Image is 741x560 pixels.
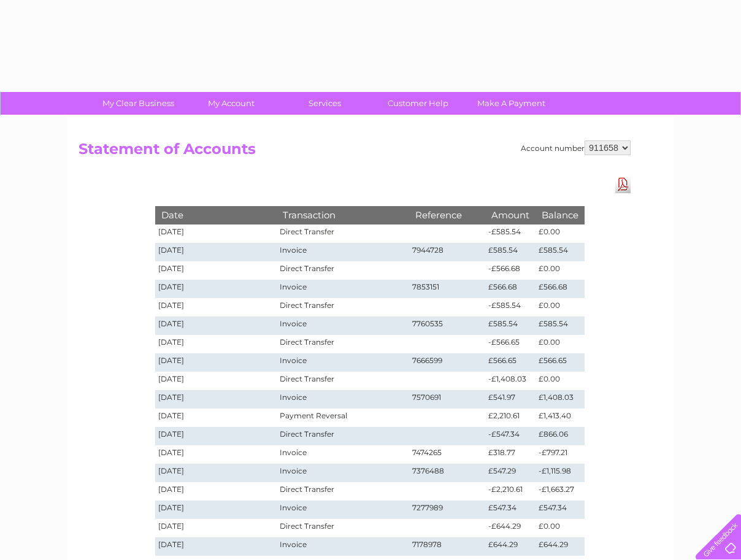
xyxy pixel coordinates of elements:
td: [DATE] [155,537,277,556]
td: £0.00 [536,372,585,390]
td: Payment Reversal [277,408,409,427]
th: Amount [485,206,536,224]
td: [DATE] [155,464,277,482]
td: £0.00 [536,335,585,353]
td: Direct Transfer [277,224,409,243]
td: [DATE] [155,408,277,427]
td: £644.29 [536,537,585,556]
td: 7376488 [409,464,485,482]
a: Download Pdf [615,175,631,193]
td: £566.65 [485,353,536,372]
td: Invoice [277,243,409,261]
th: Reference [409,206,485,224]
td: Direct Transfer [277,335,409,353]
td: Invoice [277,445,409,464]
td: -£547.34 [485,427,536,445]
td: 7760535 [409,316,485,335]
td: -£797.21 [536,445,585,464]
td: 7178978 [409,537,485,556]
td: Invoice [277,501,409,519]
td: -£644.29 [485,519,536,537]
td: 7853151 [409,280,485,298]
td: [DATE] [155,353,277,372]
td: Invoice [277,464,409,482]
a: Make A Payment [461,92,562,115]
td: £585.54 [536,243,585,261]
td: £1,408.03 [536,390,585,408]
td: £2,210.61 [485,408,536,427]
td: [DATE] [155,390,277,408]
td: £585.54 [485,316,536,335]
td: -£585.54 [485,298,536,316]
td: 7277989 [409,501,485,519]
td: -£1,663.27 [536,482,585,501]
td: [DATE] [155,224,277,243]
td: [DATE] [155,482,277,501]
td: £585.54 [536,316,585,335]
td: Invoice [277,353,409,372]
div: Account number [521,140,631,155]
td: 7944728 [409,243,485,261]
td: £547.29 [485,464,536,482]
td: Direct Transfer [277,519,409,537]
td: [DATE] [155,243,277,261]
td: £0.00 [536,261,585,280]
td: £1,413.40 [536,408,585,427]
td: [DATE] [155,298,277,316]
td: £0.00 [536,519,585,537]
td: £644.29 [485,537,536,556]
td: £566.68 [536,280,585,298]
a: Customer Help [367,92,469,115]
td: Direct Transfer [277,427,409,445]
td: Invoice [277,316,409,335]
th: Date [155,206,277,224]
td: [DATE] [155,316,277,335]
td: 7570691 [409,390,485,408]
td: £0.00 [536,298,585,316]
td: [DATE] [155,427,277,445]
td: £547.34 [485,501,536,519]
td: [DATE] [155,261,277,280]
td: -£566.65 [485,335,536,353]
td: £318.77 [485,445,536,464]
td: [DATE] [155,519,277,537]
td: Direct Transfer [277,372,409,390]
td: Invoice [277,537,409,556]
td: Direct Transfer [277,482,409,501]
td: -£566.68 [485,261,536,280]
th: Transaction [277,206,409,224]
td: £585.54 [485,243,536,261]
td: [DATE] [155,372,277,390]
a: My Clear Business [88,92,189,115]
td: £0.00 [536,224,585,243]
td: -£2,210.61 [485,482,536,501]
td: £566.65 [536,353,585,372]
td: Direct Transfer [277,261,409,280]
td: Invoice [277,280,409,298]
th: Balance [536,206,585,224]
td: -£1,408.03 [485,372,536,390]
td: Direct Transfer [277,298,409,316]
td: £541.97 [485,390,536,408]
td: Invoice [277,390,409,408]
a: My Account [181,92,282,115]
td: [DATE] [155,501,277,519]
td: 7474265 [409,445,485,464]
a: Services [274,92,375,115]
td: [DATE] [155,280,277,298]
td: [DATE] [155,445,277,464]
h2: Statement of Accounts [79,140,631,164]
td: -£585.54 [485,224,536,243]
td: [DATE] [155,335,277,353]
td: £547.34 [536,501,585,519]
td: £566.68 [485,280,536,298]
td: £866.06 [536,427,585,445]
td: 7666599 [409,353,485,372]
td: -£1,115.98 [536,464,585,482]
